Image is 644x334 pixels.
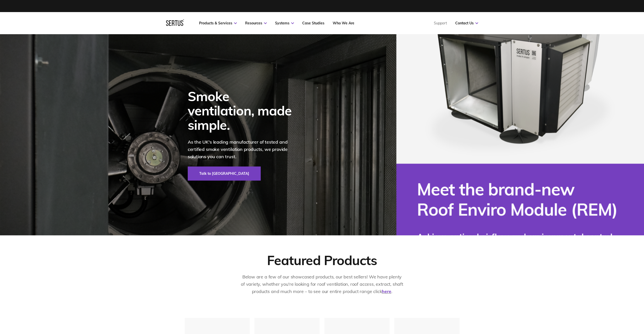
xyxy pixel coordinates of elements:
[199,21,237,25] a: Products & Services
[188,89,298,132] div: Smoke ventilation, made simple.
[333,21,354,25] a: Who We Are
[382,288,391,294] a: here
[188,166,261,181] a: Talk to [GEOGRAPHIC_DATA]
[434,21,447,25] a: Support
[302,21,324,25] a: Case Studies
[240,273,404,295] p: Below are a few of our showcased products, our best sellers! We have plenty of variety, whether y...
[188,139,298,160] p: As the UK's leading manufacturer of tested and certified smoke ventilation products, we provide s...
[275,21,294,25] a: Systems
[455,21,478,25] a: Contact Us
[245,21,267,25] a: Resources
[267,252,377,268] div: Featured Products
